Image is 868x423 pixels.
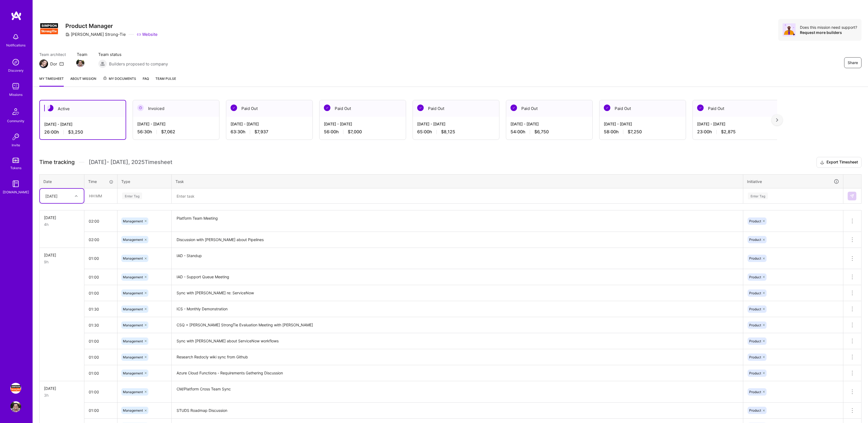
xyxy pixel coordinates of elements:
[441,129,455,135] span: $8,125
[65,31,126,37] div: [PERSON_NAME] Strong-Tie
[88,179,113,184] div: Time
[172,350,742,365] textarea: Research Redocly wiki sync from Github
[98,52,168,57] span: Team status
[10,178,21,189] img: guide book
[749,339,761,343] span: Product
[721,129,736,135] span: $2,875
[84,350,117,364] input: HH:MM
[44,129,121,135] div: 26:00 h
[44,222,80,227] div: 4h
[749,219,761,223] span: Product
[172,403,742,418] textarea: STUDS Roadmap Discussion
[604,121,681,127] div: [DATE] - [DATE]
[749,355,761,359] span: Product
[697,121,775,127] div: [DATE] - [DATE]
[10,31,21,42] img: bell
[693,100,779,117] div: Paid Out
[84,366,117,380] input: HH:MM
[84,251,117,266] input: HH:MM
[44,121,121,127] div: [DATE] - [DATE]
[172,366,742,381] textarea: Azure Cloud Functions - Requirements Gathering Discussion
[628,129,642,135] span: $7,250
[800,25,857,30] div: Does this mission need support?
[39,19,59,39] img: Company Logo
[65,32,70,37] i: icon CompanyGray
[70,76,96,87] a: About Mission
[44,252,80,258] div: [DATE]
[117,174,172,188] th: Type
[133,100,219,117] div: Invoiced
[510,129,588,135] div: 54:00 h
[84,385,117,399] input: HH:MM
[816,157,861,168] button: Export Timesheet
[84,318,117,332] input: HH:MM
[45,193,58,199] div: [DATE]
[123,408,143,412] span: Management
[10,57,21,68] img: discovery
[155,77,176,81] span: Team Pulse
[122,192,142,200] div: Enter Tag
[123,390,143,394] span: Management
[417,121,495,127] div: [DATE] - [DATE]
[84,286,117,300] input: HH:MM
[65,23,158,29] h3: Product Manager
[10,165,21,171] div: Tokens
[137,121,215,127] div: [DATE] - [DATE]
[599,100,686,117] div: Paid Out
[417,129,495,135] div: 65:00 h
[123,307,143,311] span: Management
[11,11,22,21] img: logo
[413,100,499,117] div: Paid Out
[3,189,29,195] div: [DOMAIN_NAME]
[40,174,84,188] th: Date
[172,302,742,317] textarea: ICS - Monthly Demonstration
[749,256,761,260] span: Product
[783,23,796,36] img: Avatar
[749,323,761,327] span: Product
[534,129,549,135] span: $6,750
[123,238,143,242] span: Management
[68,129,83,135] span: $3,250
[44,215,80,220] div: [DATE]
[103,76,136,87] a: My Documents
[155,76,176,87] a: Team Pulse
[44,259,80,265] div: 9h
[231,105,237,111] img: Paid Out
[84,270,117,284] input: HH:MM
[324,121,401,127] div: [DATE] - [DATE]
[749,291,761,295] span: Product
[84,302,117,316] input: HH:MM
[77,58,84,68] a: Team Member Avatar
[844,57,861,68] button: Share
[749,307,761,311] span: Product
[76,59,84,67] img: Team Member Avatar
[137,129,215,135] div: 56:30 h
[123,371,143,375] span: Management
[320,100,406,117] div: Paid Out
[59,62,64,66] i: icon Mail
[123,339,143,343] span: Management
[9,105,22,118] img: Community
[9,92,23,97] div: Missions
[123,219,143,223] span: Management
[254,129,268,135] span: $7,937
[75,195,78,197] i: icon Chevron
[172,174,743,188] th: Task
[324,105,330,111] img: Paid Out
[44,386,80,391] div: [DATE]
[10,81,21,92] img: teamwork
[776,118,778,122] img: right
[6,42,25,48] div: Notifications
[10,383,21,394] img: Simpson Strong-Tie: Product Manager
[226,100,312,117] div: Paid Out
[39,76,64,87] a: My timesheet
[50,61,57,67] div: Dor
[39,52,66,57] span: Team architect
[123,291,143,295] span: Management
[231,129,308,135] div: 63:30 h
[172,270,742,285] textarea: IAD - Support Queue Meeting
[47,105,53,111] img: Active
[172,248,742,269] textarea: IAD - Standup
[324,129,401,135] div: 56:00 h
[747,178,839,185] div: Initiative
